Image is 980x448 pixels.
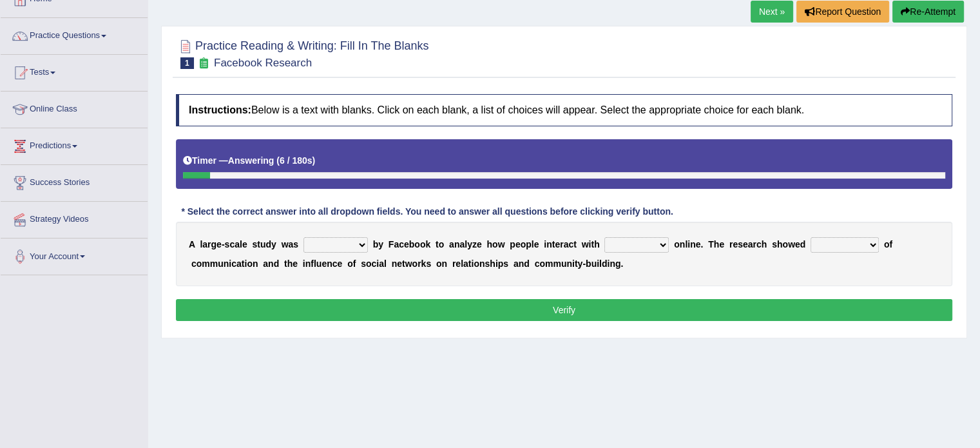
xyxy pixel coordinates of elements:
[265,239,271,249] b: d
[892,1,964,23] button: Re-Attempt
[176,205,678,219] div: * Select the correct answer into all dropdown fields. You need to answer all questions before cli...
[276,155,280,166] b: (
[498,258,504,269] b: p
[555,239,560,249] b: e
[524,258,530,269] b: d
[384,258,387,269] b: l
[546,239,552,249] b: n
[287,258,293,269] b: h
[674,239,680,249] b: o
[288,239,293,249] b: a
[379,258,384,269] b: a
[371,258,376,269] b: c
[514,258,519,269] b: a
[452,258,456,269] b: r
[777,239,783,249] b: h
[389,239,394,249] b: F
[884,239,890,249] b: o
[602,258,608,269] b: d
[376,258,379,269] b: i
[564,239,569,249] b: a
[439,239,445,249] b: o
[532,239,534,249] b: l
[568,239,573,249] b: c
[1,92,148,124] a: Online Class
[743,239,748,249] b: e
[202,239,207,249] b: a
[591,239,594,249] b: t
[1,239,148,271] a: Your Account
[322,258,327,269] b: e
[594,239,600,249] b: h
[293,239,298,249] b: s
[468,258,472,269] b: t
[687,239,690,249] b: i
[495,258,498,269] b: i
[788,239,795,249] b: w
[274,258,280,269] b: d
[552,239,555,249] b: t
[729,239,733,249] b: r
[515,239,521,249] b: e
[521,239,526,249] b: o
[762,239,767,249] b: h
[242,258,245,269] b: t
[719,239,724,249] b: e
[510,239,515,249] b: p
[753,239,756,249] b: r
[441,258,447,269] b: n
[327,258,332,269] b: n
[412,258,418,269] b: o
[228,155,274,166] b: Answering
[748,239,753,249] b: a
[311,258,314,269] b: f
[397,258,402,269] b: e
[436,258,442,269] b: o
[597,258,599,269] b: i
[426,258,431,269] b: s
[421,258,427,269] b: k
[575,258,578,269] b: t
[714,239,720,249] b: h
[189,239,195,249] b: A
[486,239,492,249] b: h
[229,258,231,269] b: i
[492,239,498,249] b: o
[472,239,477,249] b: z
[200,239,202,249] b: l
[477,239,482,249] b: e
[314,258,316,269] b: l
[577,258,582,269] b: y
[197,258,202,269] b: o
[347,258,353,269] b: o
[700,239,703,249] b: .
[586,258,591,269] b: b
[240,239,242,249] b: l
[485,258,490,269] b: s
[176,299,952,321] button: Verify
[490,258,495,269] b: h
[253,258,258,269] b: n
[471,258,474,269] b: i
[685,239,687,249] b: l
[582,239,589,249] b: w
[183,156,315,166] h5: Timer —
[1,128,148,161] a: Predictions
[535,258,540,269] b: c
[312,155,316,166] b: )
[526,239,532,249] b: p
[260,239,266,249] b: u
[405,258,412,269] b: w
[573,239,577,249] b: t
[222,239,225,249] b: -
[544,239,546,249] b: i
[467,239,472,249] b: y
[366,258,372,269] b: o
[459,239,465,249] b: a
[545,258,553,269] b: m
[420,239,426,249] b: o
[207,239,211,249] b: r
[216,239,222,249] b: e
[751,1,793,23] a: Next »
[615,258,621,269] b: g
